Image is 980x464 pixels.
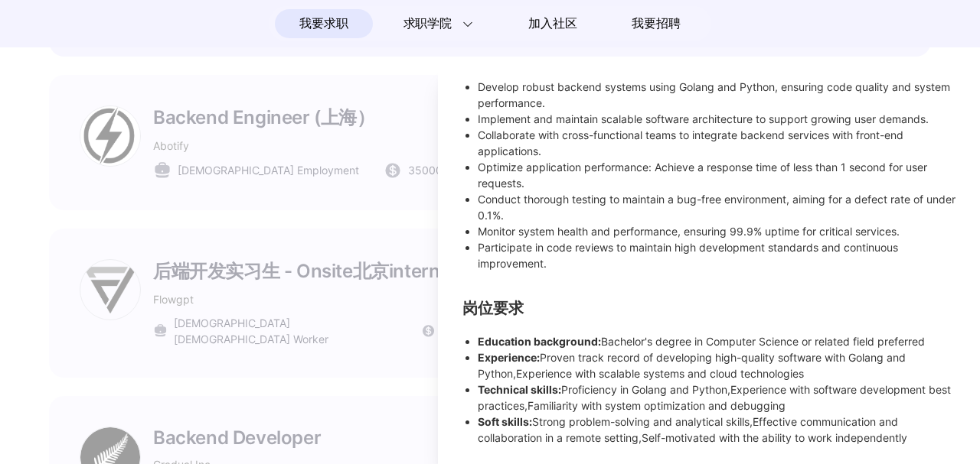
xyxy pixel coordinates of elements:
h2: 岗位要求 [462,302,955,315]
li: Strong problem-solving and analytical skills,Effective communication and collaboration in a remot... [478,414,955,446]
li: Conduct thorough testing to maintain a bug-free environment, aiming for a defect rate of under 0.1%. [478,191,955,223]
span: 求职学院 [403,15,452,33]
li: Implement and maintain scalable software architecture to support growing user demands. [478,111,955,127]
span: 我要招聘 [632,15,680,33]
li: Bachelor's degree in Computer Science or related field preferred [478,333,955,349]
li: Proficiency in Golang and Python,Experience with software development best practices,Familiarity ... [478,381,955,414]
li: Collaborate with cross-functional teams to integrate backend services with front-end applications. [478,127,955,159]
li: Optimize application performance: Achieve a response time of less than 1 second for user requests. [478,159,955,191]
span: 加入社区 [528,11,577,36]
span: 我要求职 [299,11,348,36]
strong: Soft skills: [478,415,532,428]
li: Participate in code reviews to maintain high development standards and continuous improvement. [478,239,955,271]
strong: Experience: [478,351,540,364]
strong: Technical skills: [478,383,561,396]
li: Proven track record of developing high-quality software with Golang and Python,Experience with sc... [478,349,955,381]
strong: Education background: [478,335,601,348]
li: Monitor system health and performance, ensuring 99.9% uptime for critical services. [478,223,955,239]
li: Develop robust backend systems using Golang and Python, ensuring code quality and system performa... [478,79,955,111]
